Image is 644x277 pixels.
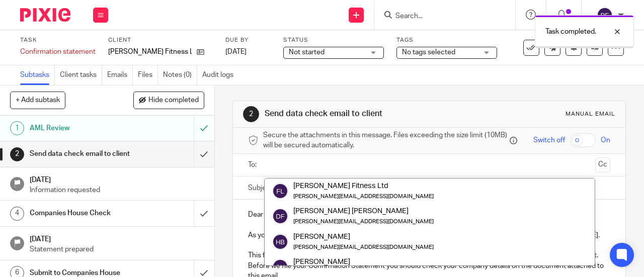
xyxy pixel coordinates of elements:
div: 2 [243,106,259,122]
span: Not started [289,49,325,56]
button: + Add subtask [10,91,65,109]
a: Notes (0) [163,65,197,85]
h1: Send data check email to client [265,109,451,119]
div: 1 [10,121,24,135]
small: [PERSON_NAME][EMAIL_ADDRESS][DOMAIN_NAME] [293,219,434,224]
label: To: [248,160,259,170]
span: Hide completed [148,97,199,105]
label: Due by [225,36,271,44]
a: Audit logs [202,65,238,85]
img: svg%3E [272,259,288,275]
span: On [601,135,610,145]
label: Status [283,36,384,44]
h1: Companies House Check [30,206,132,221]
p: Dear [[]] [248,210,610,220]
h1: [DATE] [30,232,204,244]
a: Client tasks [60,65,102,85]
span: Secure the attachments in this message. Files exceeding the size limit (10MB) will be secured aut... [263,130,507,151]
label: Task [20,36,96,44]
p: Task completed. [545,27,596,37]
div: 4 [10,207,24,221]
span: Switch off [533,135,565,145]
p: Information requested [30,185,204,195]
button: Cc [595,157,610,172]
label: Subject: [248,183,274,193]
a: Files [138,65,158,85]
img: svg%3E [597,7,613,23]
p: As you may be aware, your Confirmation Statement needs to be filed for [PERSON_NAME] Fitness Ltd ... [248,230,610,240]
div: 2 [10,147,24,161]
h1: AML Review [30,121,132,136]
h1: Send data check email to client [30,146,132,161]
div: [PERSON_NAME] [293,231,434,241]
a: Subtasks [20,65,55,85]
p: Statement prepared [30,244,204,254]
div: [PERSON_NAME] Fitness Ltd [293,181,434,191]
img: svg%3E [272,183,288,199]
div: Manual email [566,110,615,118]
span: No tags selected [402,49,455,56]
img: Pixie [20,8,70,22]
img: svg%3E [272,208,288,224]
p: [PERSON_NAME] Fitness Ltd [108,47,192,57]
div: [PERSON_NAME] [293,257,434,267]
small: [PERSON_NAME][EMAIL_ADDRESS][DOMAIN_NAME] [293,244,434,250]
a: Emails [107,65,133,85]
button: Hide completed [133,91,204,109]
div: Confirmation statement [20,47,96,57]
span: [DATE] [225,48,247,55]
label: Client [108,36,213,44]
div: [PERSON_NAME] [PERSON_NAME] [293,206,434,216]
small: [PERSON_NAME][EMAIL_ADDRESS][DOMAIN_NAME] [293,194,434,199]
h1: [DATE] [30,172,204,185]
img: svg%3E [272,234,288,250]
